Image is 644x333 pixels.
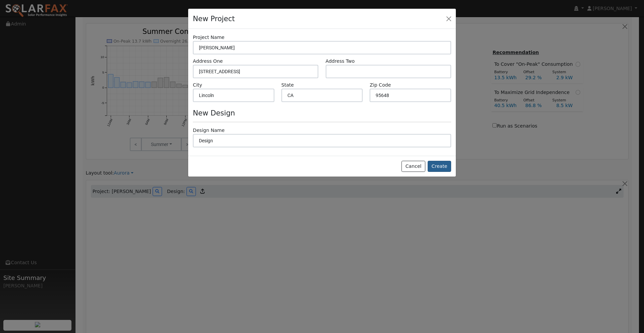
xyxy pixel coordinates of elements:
[193,34,224,41] label: Project Name
[326,58,355,65] label: Address Two
[401,161,425,172] button: Cancel
[193,82,202,89] label: City
[193,58,223,65] label: Address One
[193,13,235,24] h4: New Project
[193,109,451,117] h4: New Design
[193,127,225,134] label: Design Name
[370,82,391,89] label: Zip Code
[281,82,294,89] label: State
[428,161,451,172] button: Create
